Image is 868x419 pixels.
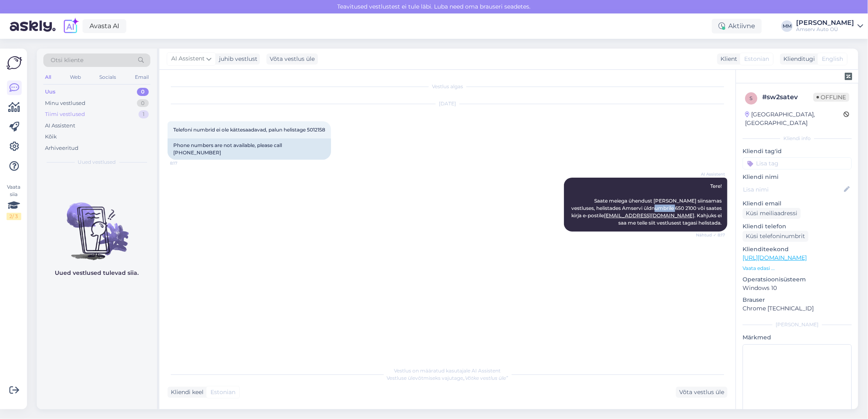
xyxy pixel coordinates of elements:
[173,127,325,133] span: Telefoni numbrid ei ole kättesaadavad, palun helistage 5012158
[743,231,808,242] div: Küsi telefoninumbrit
[133,72,150,82] div: Email
[813,93,849,102] span: Offline
[743,245,852,254] p: Klienditeekond
[37,188,157,261] img: No chats
[55,269,139,277] p: Uued vestlused tulevad siia.
[743,304,852,313] p: Chrome [TECHNICAL_ID]
[604,212,694,218] a: [EMAIL_ADDRESS][DOMAIN_NAME]
[266,53,318,65] div: Võta vestlus üle
[45,133,57,141] div: Kõik
[694,232,725,238] span: Nähtud ✓ 8:17
[137,99,149,107] div: 0
[744,55,769,63] span: Estonian
[676,387,727,398] div: Võta vestlus üle
[743,185,842,194] input: Lisa nimi
[743,147,852,156] p: Kliendi tag'id
[43,72,53,82] div: All
[762,92,813,102] div: # sw2satev
[845,73,852,80] img: zendesk
[743,265,852,272] p: Vaata edasi ...
[750,95,753,101] span: s
[743,296,852,304] p: Brauser
[745,110,843,127] div: [GEOGRAPHIC_DATA], [GEOGRAPHIC_DATA]
[743,199,852,208] p: Kliendi email
[7,213,21,220] div: 2 / 3
[743,275,852,284] p: Operatsioonisüsteem
[68,72,83,82] div: Web
[98,72,118,82] div: Socials
[387,375,508,381] span: Vestluse ülevõtmiseks vajutage
[796,26,854,33] div: Amserv Auto OÜ
[171,54,205,63] span: AI Assistent
[743,222,852,231] p: Kliendi telefon
[137,88,149,96] div: 0
[139,110,149,118] div: 1
[45,122,75,130] div: AI Assistent
[168,138,331,160] div: Phone numbers are not available, please call [PHONE_NUMBER]
[45,144,78,152] div: Arhiveeritud
[463,375,508,381] i: „Võtke vestlus üle”
[7,55,22,71] img: Askly Logo
[796,20,854,26] div: [PERSON_NAME]
[743,321,852,328] div: [PERSON_NAME]
[170,160,201,166] span: 8:17
[796,20,863,33] a: [PERSON_NAME]Amserv Auto OÜ
[780,55,815,63] div: Klienditugi
[743,254,807,261] a: [URL][DOMAIN_NAME]
[168,83,727,90] div: Vestlus algas
[712,19,762,33] div: Aktiivne
[168,388,204,397] div: Kliendi keel
[83,19,126,33] a: Avasta AI
[743,135,852,142] div: Kliendi info
[168,100,727,107] div: [DATE]
[216,55,257,63] div: juhib vestlust
[822,55,843,63] span: English
[45,99,85,107] div: Minu vestlused
[78,158,116,166] span: Uued vestlused
[743,157,852,169] input: Lisa tag
[743,173,852,181] p: Kliendi nimi
[45,88,56,96] div: Uus
[743,333,852,342] p: Märkmed
[743,284,852,292] p: Windows 10
[694,171,725,177] span: AI Assistent
[45,110,85,118] div: Tiimi vestlused
[717,55,737,63] div: Klient
[210,388,235,397] span: Estonian
[62,18,79,35] img: explore-ai
[7,183,21,220] div: Vaata siia
[51,56,83,65] span: Otsi kliente
[781,20,793,32] div: MM
[394,368,501,374] span: Vestlus on määratud kasutajale AI Assistent
[743,208,801,219] div: Küsi meiliaadressi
